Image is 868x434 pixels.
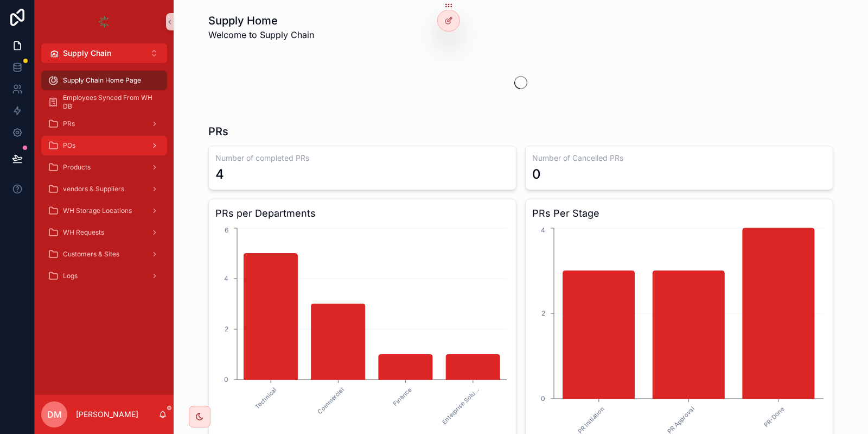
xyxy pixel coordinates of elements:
span: Supply Chain [63,48,111,59]
div: 4 [215,166,224,183]
div: 0 [532,166,541,183]
span: WH Storage Locations [63,206,132,215]
tspan: 0 [224,375,228,383]
h3: PRs per Departments [215,206,509,221]
a: Customers & Sites [41,244,167,264]
tspan: 2 [541,309,545,317]
div: chart [215,225,509,434]
text: Enterprise Solu... [441,386,481,426]
div: chart [532,225,826,434]
text: Technical [253,386,278,411]
tspan: 2 [225,325,228,333]
span: Customers & Sites [63,250,119,259]
a: WH Requests [41,223,167,242]
a: Products [41,158,167,177]
tspan: 4 [541,226,545,234]
span: Supply Chain Home Page [63,76,141,85]
span: DM [47,408,62,421]
tspan: 0 [541,394,545,402]
tspan: 6 [225,226,228,234]
span: WH Requests [63,228,104,237]
a: PRs [41,114,167,134]
img: App logo [95,13,113,30]
span: Welcome to Supply Chain [208,28,314,41]
a: Employees Synced From WH DB [41,92,167,112]
text: Commercial [316,386,345,416]
a: Supply Chain Home Page [41,71,167,90]
h1: Supply Home [208,13,314,28]
a: vendors & Suppliers [41,179,167,199]
button: Select Button [41,43,167,63]
a: Logs [41,266,167,286]
a: POs [41,136,167,155]
h3: PRs Per Stage [532,206,826,221]
span: PRs [63,119,75,128]
span: Logs [63,272,78,280]
h3: Number of completed PRs [215,153,509,163]
a: WH Storage Locations [41,201,167,221]
tspan: 4 [224,274,228,282]
h3: Number of Cancelled PRs [532,153,826,163]
span: POs [63,141,75,150]
span: vendors & Suppliers [63,185,124,193]
div: scrollable content [35,63,174,300]
span: Products [63,163,91,172]
p: [PERSON_NAME] [76,409,138,420]
text: PR-Done [762,405,786,429]
span: Employees Synced From WH DB [63,93,156,111]
h1: PRs [208,124,228,139]
text: Finance [391,386,413,408]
